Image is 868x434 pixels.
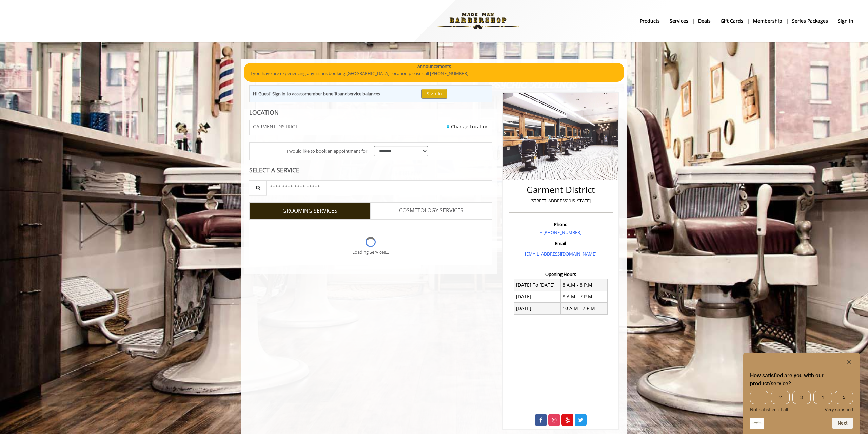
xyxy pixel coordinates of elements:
a: Series packagesSeries packages [787,16,833,26]
b: service balances [348,91,380,97]
h3: Email [510,241,611,246]
span: GROOMING SERVICES [282,207,337,215]
img: Made Man Barbershop logo [431,2,525,40]
td: [DATE] [514,291,561,302]
b: gift cards [721,17,743,25]
div: How satisfied are you with our product/service? Select an option from 1 to 5, with 1 being Not sa... [750,358,853,429]
b: member benefits [305,91,340,97]
b: Announcements [417,63,451,70]
span: Very satisfied [825,407,853,412]
b: LOCATION [249,108,279,116]
h3: Phone [510,222,611,227]
span: Not satisfied at all [750,407,788,412]
span: GARMENT DISTRICT [253,124,298,129]
span: 2 [771,391,789,404]
h3: Opening Hours [509,272,613,277]
b: products [640,17,660,25]
span: 5 [835,391,853,404]
td: 10 A.M - 7 P.M [560,303,607,314]
b: Deals [698,17,711,25]
p: If you have are experiencing any issues booking [GEOGRAPHIC_DATA] location please call [PHONE_NUM... [249,70,619,77]
a: ServicesServices [665,16,693,26]
div: How satisfied are you with our product/service? Select an option from 1 to 5, with 1 being Not sa... [750,391,853,412]
span: 3 [792,391,811,404]
button: Sign In [421,89,447,99]
b: sign in [838,17,853,25]
p: [STREET_ADDRESS][US_STATE] [510,197,611,204]
a: [EMAIL_ADDRESS][DOMAIN_NAME] [525,251,596,257]
b: Membership [753,17,782,25]
a: Change Location [447,123,489,130]
button: Next question [832,418,853,429]
a: sign insign in [833,16,858,26]
div: Hi Guest! Sign in to access and [253,90,380,97]
a: Productsproducts [635,16,665,26]
td: 8 A.M - 7 P.M [560,291,607,302]
a: + [PHONE_NUMBER] [540,229,581,235]
button: Hide survey [845,358,853,366]
a: Gift cardsgift cards [716,16,748,26]
div: Grooming services [249,219,492,265]
a: DealsDeals [693,16,716,26]
td: [DATE] To [DATE] [514,279,561,291]
span: 4 [813,391,832,404]
span: 1 [750,391,768,404]
div: Loading Services... [352,249,389,256]
span: I would like to book an appointment for [287,148,367,155]
td: [DATE] [514,303,561,314]
h2: How satisfied are you with our product/service? Select an option from 1 to 5, with 1 being Not sa... [750,372,853,388]
h2: Garment District [510,185,611,195]
div: SELECT A SERVICE [249,167,492,173]
td: 8 A.M - 8 P.M [560,279,607,291]
button: Service Search [249,180,267,195]
span: COSMETOLOGY SERVICES [399,206,463,215]
a: MembershipMembership [748,16,787,26]
b: Services [670,17,688,25]
b: Series packages [792,17,828,25]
